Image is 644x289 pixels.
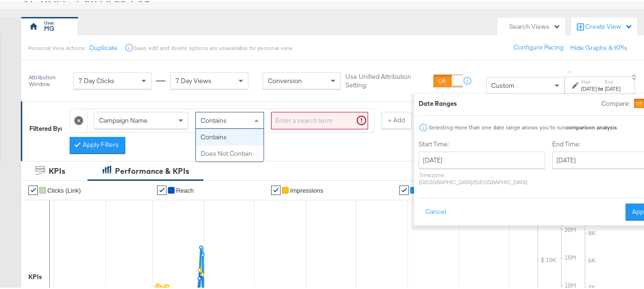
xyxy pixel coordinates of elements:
strong: comparison analysis [565,122,617,129]
button: + Add [381,110,412,127]
div: [DATE] [605,84,620,91]
input: Enter a search term [271,110,368,128]
div: KPIs [49,164,65,175]
div: Create View [585,21,633,30]
span: 7 Day Views [176,75,212,84]
div: Selecting more than one date range allows you to run . [428,123,618,129]
span: Custom [492,80,515,88]
button: Configure Pacing [507,38,570,55]
label: Start Time: [419,138,545,147]
span: Reach [176,186,194,193]
span: 7 Day Clicks [79,75,115,84]
a: ✔ [157,184,167,194]
span: Contains [201,115,227,123]
strong: to [597,84,605,91]
a: ✔ [271,184,281,194]
label: End: [605,77,620,84]
div: Save, edit and delete options are unavailable for personal view. [134,43,293,51]
label: Use Unified Attribution Setting: [345,71,430,88]
label: Start: [581,77,597,84]
div: Attribution Window: [28,73,69,86]
div: MG [44,23,55,32]
label: Compare: [601,98,630,107]
p: Timezone: [GEOGRAPHIC_DATA]/[GEOGRAPHIC_DATA] [419,170,545,184]
div: Filtered By: [29,123,62,132]
span: Impressions [290,186,323,193]
button: Apply Filters [70,136,125,153]
span: ↑ [565,69,574,72]
div: [DATE] [581,84,597,91]
div: Does Not Contain [196,144,264,161]
div: Performance & KPIs [115,164,189,175]
a: ✔ [399,184,409,194]
span: Campaign Name [99,115,148,123]
div: Contains [196,127,264,144]
div: Search Views [509,21,561,30]
a: ✔ [28,184,38,194]
div: KPIs [28,271,42,280]
button: Cancel [419,202,453,219]
span: Conversion [268,75,302,84]
div: Date Ranges [419,98,457,107]
span: Clicks (Link) [47,186,81,193]
div: Personal View Actions: [28,43,86,51]
button: Hide Graphs & KPIs [570,42,627,51]
button: Duplicate [89,42,117,51]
